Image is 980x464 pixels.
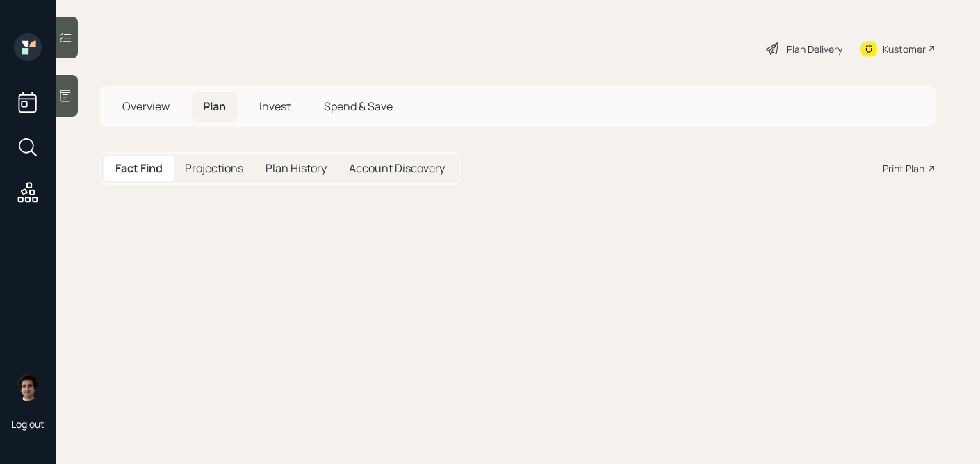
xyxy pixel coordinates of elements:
img: harrison-schaefer-headshot-2.png [14,373,42,401]
span: Plan [203,99,226,114]
span: Spend & Save [324,99,393,114]
h5: Projections [185,162,243,175]
div: Plan Delivery [787,42,842,56]
div: Kustomer [883,42,926,56]
h5: Account Discovery [349,162,445,175]
span: Overview [122,99,170,114]
div: Log out [11,417,44,431]
h5: Fact Find [115,162,163,175]
div: Print Plan [883,161,924,176]
span: Invest [259,99,291,114]
h5: Plan History [266,162,327,175]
